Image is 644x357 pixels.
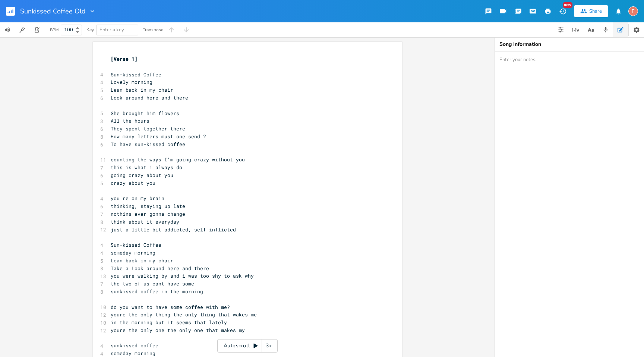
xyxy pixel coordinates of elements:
span: youre the only one the only one that makes my [111,327,245,334]
span: Enter a key [100,26,124,33]
div: fuzzyip [628,6,638,16]
span: Lean back in my chair [111,86,173,93]
span: They spent together there [111,125,185,132]
span: someday morning [111,350,155,357]
button: F [628,3,638,20]
span: To have sun-kissed coffee [111,141,185,148]
span: Sunkissed Coffee Old [20,8,86,15]
div: Share [589,8,602,15]
span: Lean back in my chair [111,257,173,264]
span: do you want to have some coffee with me? [111,304,230,310]
span: Sun-kissed Coffee [111,241,161,248]
span: going crazy about you [111,172,173,178]
span: in the morning but it seems that lately [111,319,227,326]
span: How many letters must one send ? [111,133,206,140]
span: you're on my brain [111,195,164,202]
span: Take a Look around here and there [111,265,209,272]
span: youre the only thing the only thing that wakes me [111,311,257,318]
span: She brought him flowers [111,110,179,117]
div: Transpose [143,28,163,32]
span: [Verse 1] [111,56,138,62]
span: this is what i always do [111,164,182,171]
span: thinking, staying up late [111,203,185,209]
span: think about it everyday [111,218,179,225]
span: nothins ever gonna change [111,211,185,217]
span: crazy about you [111,180,155,186]
span: sunkissed coffee in the morning [111,288,203,295]
span: just a little bit addicted, self inflicted [111,226,236,233]
span: the two of us cant have some [111,280,194,287]
span: Sun-kissed Coffee [111,71,161,78]
span: Lovely morning [111,79,152,85]
span: someday morning [111,249,155,256]
span: Look around here and there [111,94,188,101]
span: All the hours [111,117,149,124]
div: New [563,2,572,8]
div: Song Information [499,42,640,47]
div: Key [86,28,94,32]
div: Autoscroll [217,339,278,353]
span: counting the ways I'm going crazy without you [111,156,245,163]
span: you were walking by and i was too shy to ask why [111,272,254,279]
div: BPM [50,28,59,32]
button: New [555,4,570,18]
span: sunkissed coffee [111,342,158,349]
button: Share [574,5,608,17]
div: 3x [262,339,275,353]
